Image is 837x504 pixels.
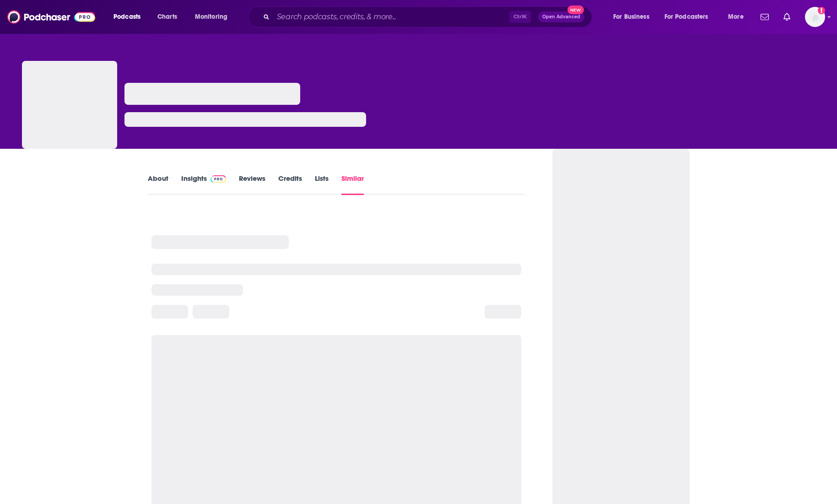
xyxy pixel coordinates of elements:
[315,174,329,195] a: Lists
[278,174,302,195] a: Credits
[341,174,364,195] a: Similar
[7,8,95,26] img: Podchaser - Follow, Share and Rate Podcasts
[818,7,825,14] svg: Add a profile image
[538,11,584,22] button: Open AdvancedNew
[805,7,825,27] span: Logged in as Icons
[567,5,584,14] span: New
[664,11,708,23] span: For Podcasters
[189,10,239,24] button: open menu
[542,15,580,19] span: Open Advanced
[107,10,152,24] button: open menu
[805,7,825,27] img: User Profile
[195,11,227,23] span: Monitoring
[607,10,661,24] button: open menu
[257,6,601,27] div: Search podcasts, credits, & more...
[509,11,531,23] span: Ctrl K
[113,11,140,23] span: Podcasts
[757,9,772,25] a: Show notifications dropdown
[805,7,825,27] button: Show profile menu
[659,10,722,24] button: open menu
[211,175,227,183] img: Podchaser Pro
[151,10,183,24] a: Charts
[148,174,168,195] a: About
[239,174,265,195] a: Reviews
[780,9,794,25] a: Show notifications dropdown
[181,174,227,195] a: InsightsPodchaser Pro
[728,11,744,23] span: More
[722,10,755,24] button: open menu
[613,11,649,23] span: For Business
[157,11,177,23] span: Charts
[273,10,509,24] input: Search podcasts, credits, & more...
